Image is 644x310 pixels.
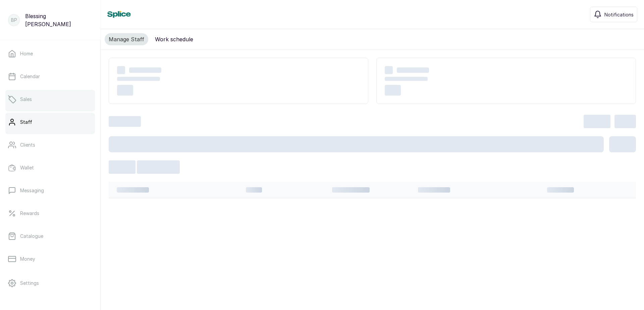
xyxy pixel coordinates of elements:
[5,204,95,223] a: Rewards
[5,136,95,154] a: Clients
[20,142,35,148] p: Clients
[5,250,95,268] a: Money
[25,12,92,28] p: Blessing [PERSON_NAME]
[20,73,40,80] p: Calendar
[5,67,95,86] a: Calendar
[590,7,637,22] button: Notifications
[5,113,95,132] a: Staff
[5,227,95,246] a: Catalogue
[11,17,17,23] p: BP
[20,233,43,240] p: Catalogue
[604,11,634,18] span: Notifications
[151,33,197,45] button: Work schedule
[20,256,35,262] p: Money
[20,119,32,125] p: Staff
[5,44,95,63] a: Home
[5,158,95,177] a: Wallet
[20,280,39,287] p: Settings
[105,33,148,45] button: Manage Staff
[5,90,95,109] a: Sales
[20,187,44,194] p: Messaging
[5,181,95,200] a: Messaging
[5,274,95,293] a: Settings
[20,164,34,171] p: Wallet
[20,50,33,57] p: Home
[20,210,39,217] p: Rewards
[20,96,32,103] p: Sales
